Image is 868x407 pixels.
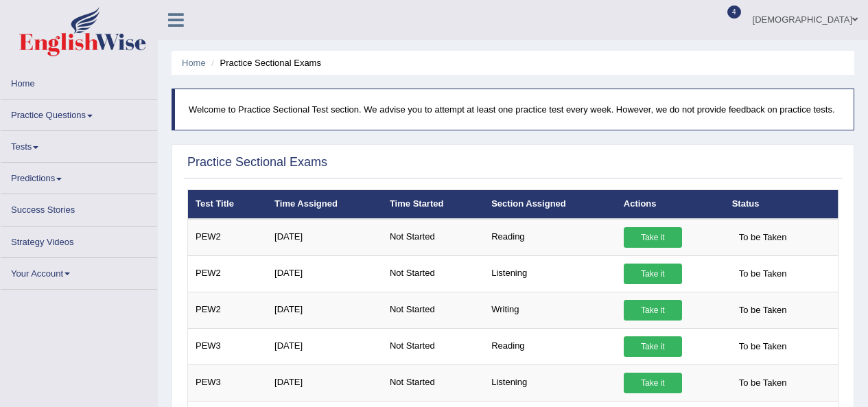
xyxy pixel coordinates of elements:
a: Take it [624,300,682,321]
td: Reading [484,328,616,364]
th: Actions [616,190,725,219]
td: Not Started [382,328,484,364]
td: [DATE] [267,328,382,364]
td: Reading [484,219,616,256]
td: Listening [484,255,616,292]
td: Not Started [382,219,484,256]
td: PEW2 [188,255,268,292]
span: To be Taken [732,300,794,321]
h2: Practice Sectional Exams [187,156,327,170]
a: Home [182,58,206,68]
a: Strategy Videos [1,226,157,253]
th: Time Assigned [267,190,382,219]
span: To be Taken [732,264,794,284]
th: Section Assigned [484,190,616,219]
td: Not Started [382,292,484,328]
td: PEW3 [188,328,268,364]
span: 4 [727,5,741,19]
a: Tests [1,131,157,158]
a: Take it [624,336,682,357]
a: Success Stories [1,194,157,221]
th: Time Started [382,190,484,219]
span: To be Taken [732,373,794,393]
td: [DATE] [267,219,382,256]
a: Take it [624,227,682,248]
a: Predictions [1,163,157,189]
th: Status [725,190,838,219]
a: Take it [624,373,682,393]
td: [DATE] [267,292,382,328]
td: [DATE] [267,255,382,292]
th: Test Title [188,190,268,219]
a: Your Account [1,258,157,285]
span: To be Taken [732,227,794,248]
a: Take it [624,264,682,284]
span: To be Taken [732,336,794,357]
td: Writing [484,292,616,328]
li: Practice Sectional Exams [208,56,321,69]
td: PEW3 [188,364,268,401]
p: Welcome to Practice Sectional Test section. We advise you to attempt at least one practice test e... [189,103,840,116]
td: Not Started [382,364,484,401]
a: Home [1,68,157,95]
td: [DATE] [267,364,382,401]
td: PEW2 [188,219,268,256]
td: Not Started [382,255,484,292]
td: Listening [484,364,616,401]
td: PEW2 [188,292,268,328]
a: Practice Questions [1,100,157,126]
